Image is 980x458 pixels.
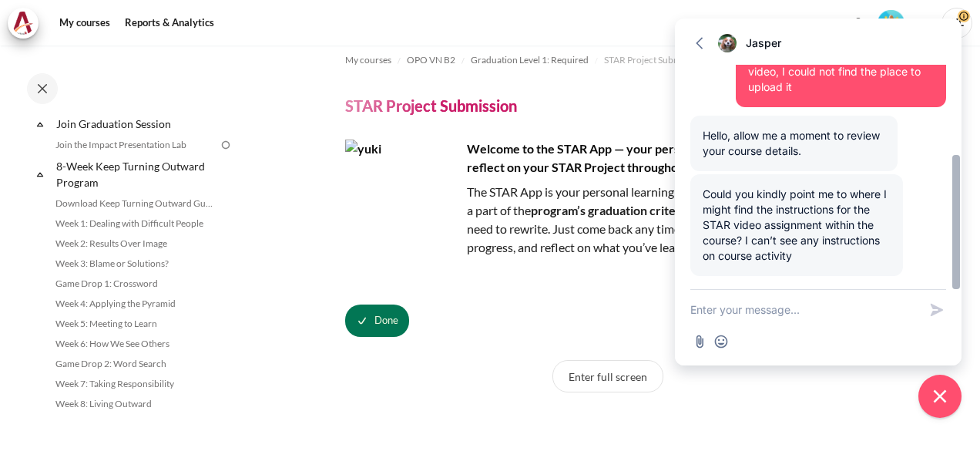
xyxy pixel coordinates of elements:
a: My courses [345,51,391,69]
a: Week 3: Blame or Solutions? [51,254,219,273]
span: STAR Project Submission [604,53,704,67]
a: Download Keep Turning Outward Guide [51,194,219,213]
img: Architeck [12,12,34,35]
span: OPO VN B2 [407,53,455,67]
img: Level #5 [878,10,904,37]
a: Week 1: Dealing with Difficult People [51,214,219,233]
img: yuki [345,140,461,255]
a: Week 6: How We See Others [51,335,219,353]
div: Show notification window with no new notifications [847,12,870,35]
strong: program’s graduation criteria [531,203,690,217]
span: Graduation Level 1: Required [471,53,589,67]
a: STAR Project Submission [604,51,704,69]
span: HL [941,8,972,39]
button: Enter full screen [552,360,663,392]
a: OPO VN B2 [407,51,455,69]
h4: STAR Project Submission [345,96,517,116]
span: Collapse [32,116,48,132]
a: Join Graduation Session [54,113,219,134]
a: Week 7: Taking Responsibility [51,375,219,393]
img: To do [219,138,233,152]
a: Join the Impact Presentation Lab [51,136,219,154]
span: Done [374,313,398,328]
a: Game Drop 2: Word Search [51,355,219,373]
a: Graduation Level 1: Required [471,51,589,69]
a: Architeck Architeck [8,8,46,39]
a: Week 4: Applying the Pyramid [51,295,219,313]
div: Level #5 [878,8,904,37]
a: Week 5: Meeting to Learn [51,315,219,333]
button: STAR Project Submission is marked as done. Press to undo. [345,305,409,337]
a: Reports & Analytics [119,8,220,39]
a: User menu [941,8,972,39]
p: The STAR App is your personal learning diary to completed STAR Project - is a part of the . It re... [345,183,871,257]
a: Week 8: Living Outward [51,395,219,413]
a: Level #5 [871,8,911,37]
a: Week 2: Results Over Image [51,234,219,253]
a: 8-Week Keep Turning Outward Program [54,156,219,193]
h4: Welcome to the STAR App — your personal space to plan, update, and reflect on your STAR Project t... [345,140,871,177]
span: Collapse [32,167,48,182]
span: My courses [345,53,391,67]
a: Game Drop 1: Crossword [51,274,219,293]
nav: Navigation bar [345,48,871,72]
button: Languages [912,12,935,35]
a: My courses [54,8,116,39]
